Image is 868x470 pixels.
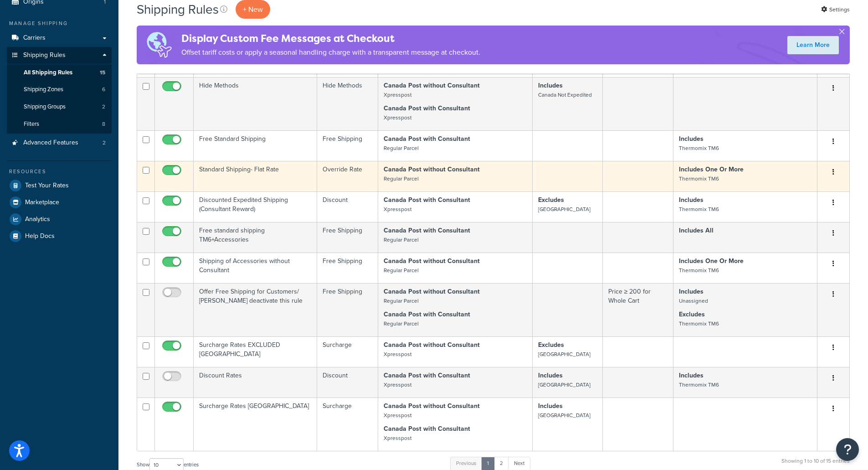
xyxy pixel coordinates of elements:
span: Carriers [23,34,46,42]
span: All Shipping Rules [24,69,72,77]
strong: Canada Post without Consultant [384,287,480,296]
td: Surcharge [317,398,378,451]
small: Regular Parcel [384,266,419,274]
strong: Canada Post without Consultant [384,81,480,90]
span: 2 [103,139,106,147]
td: Free Shipping [317,253,378,283]
small: Thermomix TM6 [679,381,719,389]
strong: Includes [679,195,704,205]
td: Free Shipping [317,222,378,253]
strong: Excludes [538,195,564,205]
td: Free Standard Shipping [194,130,317,161]
strong: Includes [679,371,704,380]
strong: Canada Post without Consultant [384,340,480,350]
strong: Canada Post with Consultant [384,134,470,144]
strong: Includes [679,134,704,144]
h1: Shipping Rules [137,0,219,18]
td: Override Rate [317,161,378,191]
small: Xpresspost [384,434,411,442]
a: Marketplace [7,194,112,211]
strong: Includes [679,287,704,296]
small: Regular Parcel [384,297,419,305]
small: [GEOGRAPHIC_DATA] [538,411,591,419]
small: Xpresspost [384,411,411,419]
small: Thermomix TM6 [679,175,719,183]
a: Learn More [787,36,839,54]
strong: Includes All [679,226,714,235]
strong: Includes [538,371,563,380]
a: Shipping Groups 2 [7,98,112,115]
strong: Excludes [679,310,705,319]
a: Help Docs [7,228,112,244]
strong: Canada Post without Consultant [384,256,480,266]
a: Settings [821,3,850,16]
td: Free Shipping [317,283,378,336]
td: Offer Free Shipping for Customers/ [PERSON_NAME] deactivate this rule [194,283,317,336]
td: Free standard shipping TM6+Accessories [194,222,317,253]
li: Shipping Rules [7,47,112,134]
small: Canada Not Expedited [538,91,592,99]
span: 2 [102,103,105,111]
td: Surcharge Rates EXCLUDED [GEOGRAPHIC_DATA] [194,336,317,367]
td: Shipping of Accessories without Consultant [194,253,317,283]
small: Thermomix TM6 [679,320,719,328]
span: Shipping Zones [24,86,63,93]
li: Filters [7,116,112,133]
li: All Shipping Rules [7,64,112,81]
td: Discount Rates [194,367,317,398]
span: 8 [102,120,105,128]
li: Carriers [7,30,112,46]
td: Discount [317,367,378,398]
td: Surcharge [317,336,378,367]
small: Regular Parcel [384,320,419,328]
td: Price ≥ 200 for Whole Cart [603,283,673,336]
span: Analytics [25,216,50,223]
small: Regular Parcel [384,236,419,244]
a: Test Your Rates [7,177,112,194]
a: Advanced Features 2 [7,134,112,151]
small: Xpresspost [384,205,411,213]
span: Advanced Features [23,139,78,147]
strong: Canada Post with Consultant [384,371,470,380]
span: 15 [100,69,105,77]
small: Xpresspost [384,114,411,122]
small: Unassigned [679,297,708,305]
small: Regular Parcel [384,144,419,152]
td: Free Shipping [317,130,378,161]
strong: Includes [538,401,563,411]
small: Regular Parcel [384,175,419,183]
span: 6 [102,86,105,93]
small: Thermomix TM6 [679,144,719,152]
span: Marketplace [25,199,59,207]
strong: Canada Post with Consultant [384,310,470,319]
a: Shipping Rules [7,47,112,64]
a: Filters 8 [7,116,112,133]
small: [GEOGRAPHIC_DATA] [538,381,591,389]
td: Discount [317,191,378,222]
small: Xpresspost [384,381,411,389]
span: Filters [24,120,39,128]
span: Shipping Groups [24,103,66,111]
a: Analytics [7,211,112,227]
td: Discounted Expedited Shipping (Consultant Reward) [194,191,317,222]
div: Manage Shipping [7,20,112,27]
strong: Canada Post with Consultant [384,226,470,235]
a: All Shipping Rules 15 [7,64,112,81]
small: Xpresspost [384,350,411,358]
strong: Includes One Or More [679,256,744,266]
strong: Canada Post without Consultant [384,165,480,174]
small: Thermomix TM6 [679,266,719,274]
a: Shipping Zones 6 [7,81,112,98]
strong: Canada Post with Consultant [384,424,470,434]
small: Thermomix TM6 [679,205,719,213]
td: Hide Methods [194,77,317,130]
li: Shipping Zones [7,81,112,98]
span: Help Docs [25,232,55,240]
td: Standard Shipping- Flat Rate [194,161,317,191]
small: Xpresspost [384,91,411,99]
strong: Canada Post with Consultant [384,103,470,113]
